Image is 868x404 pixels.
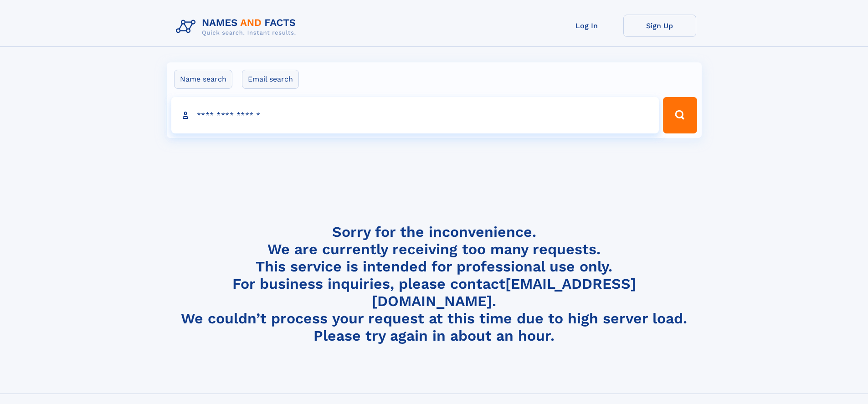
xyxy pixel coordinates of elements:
[242,70,299,89] label: Email search
[663,97,697,133] button: Search Button
[172,223,696,345] h4: Sorry for the inconvenience. We are currently receiving too many requests. This service is intend...
[550,15,623,37] a: Log In
[172,15,303,39] img: Logo Names and Facts
[372,275,636,310] a: [EMAIL_ADDRESS][DOMAIN_NAME]
[623,15,696,37] a: Sign Up
[171,97,659,133] input: search input
[174,70,232,89] label: Name search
